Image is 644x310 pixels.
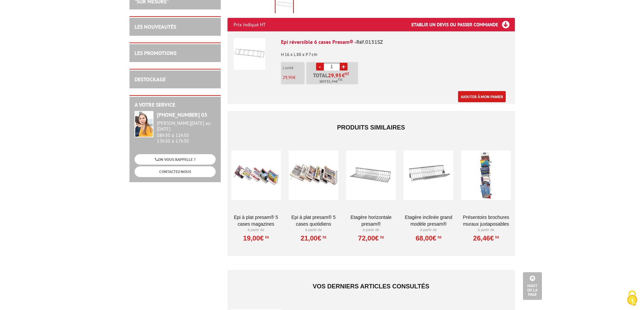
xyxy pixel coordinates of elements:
[346,214,396,227] a: Etagère horizontale Presam®
[135,111,153,137] img: widget-service.jpg
[308,73,358,84] p: Total
[135,23,176,30] a: LES NOUVEAUTÉS
[264,235,269,239] sup: HT
[458,91,506,102] a: Ajouter à mon panier
[231,227,281,233] p: À partir de
[345,72,349,76] sup: HT
[328,73,342,78] span: 29,95
[301,236,326,240] a: 21,00€HT
[135,102,216,108] h2: A votre service
[281,48,509,57] p: H 16 x L 88 x P 7 cm
[337,124,405,131] span: Produits similaires
[379,235,384,239] sup: HT
[157,120,216,132] div: [PERSON_NAME][DATE] au [DATE]
[404,227,453,233] p: À partir de
[321,235,326,239] sup: HT
[327,79,336,84] span: 35,94
[356,38,383,45] span: Réf.0131SZ
[316,63,324,71] a: -
[411,18,515,31] h3: Etablir un devis ou passer commande
[313,283,429,290] span: Vos derniers articles consultés
[157,120,216,144] div: 08h30 à 12h30 13h30 à 17h30
[243,236,269,240] a: 19,00€HT
[283,75,305,80] p: €
[319,79,343,84] span: Soit €
[289,227,338,233] p: À partir de
[346,227,396,233] p: À partir de
[234,38,265,70] img: Epi réversible 6 cases Presam®
[283,65,305,70] p: L'unité
[231,214,281,227] a: Epi à plat Presam® 5 cases magazines
[624,290,641,307] img: Cookies (fenêtre modale)
[404,214,453,227] a: Etagère inclinée grand modèle Presam®
[523,272,542,300] a: Haut de la page
[135,50,176,56] a: LES PROMOTIONS
[461,214,511,227] a: Présentoirs brochures muraux juxtaposables
[234,18,266,31] p: Prix indiqué HT
[281,38,509,46] div: Epi réversible 6 cases Presam® -
[494,235,499,239] sup: HT
[135,166,216,177] a: CONTACTEZ-NOUS
[620,287,644,310] button: Cookies (fenêtre modale)
[283,75,293,80] span: 29,95
[342,73,345,78] span: €
[135,154,216,165] a: ON VOUS RAPPELLE ?
[340,63,348,71] a: +
[338,78,343,82] sup: TTC
[135,76,166,83] a: DESTOCKAGE
[473,236,499,240] a: 26,46€HT
[157,111,207,118] strong: [PHONE_NUMBER] 03
[415,236,441,240] a: 68,00€HT
[461,227,511,233] p: À partir de
[289,214,338,227] a: Epi à plat Presam® 5 cases quotidiens
[436,235,442,239] sup: HT
[358,236,384,240] a: 72,00€HT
